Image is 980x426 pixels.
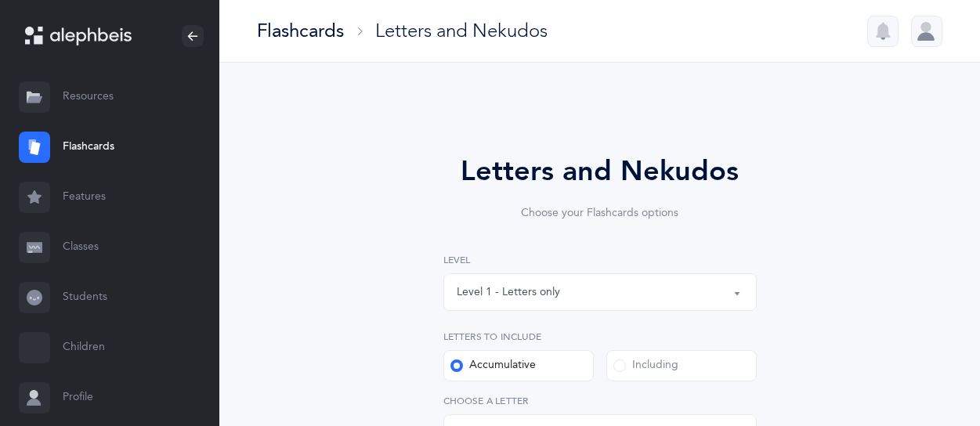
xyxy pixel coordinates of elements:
[443,394,757,408] label: Choose a letter
[375,18,548,44] div: Letters and Nekudos
[443,273,757,311] button: Level 1 - Letters only
[613,358,678,374] div: Including
[400,150,801,193] div: Letters and Nekudos
[450,358,536,374] div: Accumulative
[257,18,344,44] div: Flashcards
[443,253,757,267] label: Level
[400,205,801,222] div: Choose your Flashcards options
[457,284,560,301] div: Level 1 - Letters only
[443,330,757,344] label: Letters to include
